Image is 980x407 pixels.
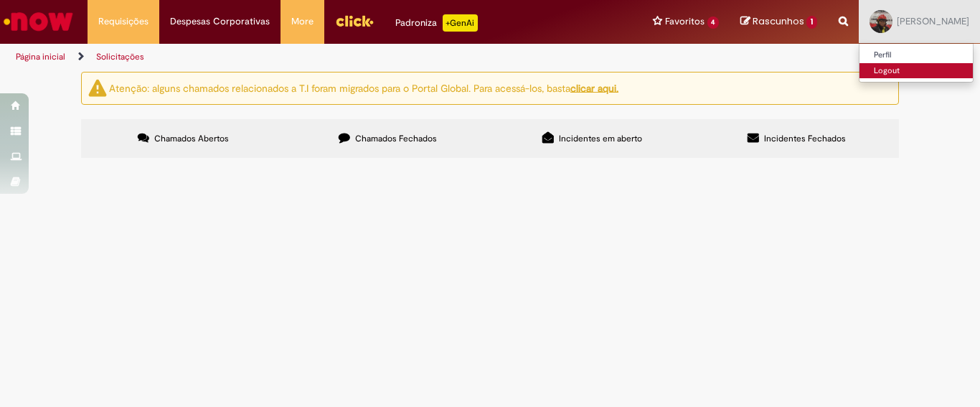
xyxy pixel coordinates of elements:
a: Rascunhos [740,15,817,29]
ng-bind-html: Atenção: alguns chamados relacionados a T.I foram migrados para o Portal Global. Para acessá-los,... [109,81,618,94]
span: Rascunhos [753,14,804,28]
a: Perfil [859,47,973,63]
ul: Trilhas de página [11,44,643,70]
span: 4 [707,17,720,29]
p: +GenAi [443,14,478,32]
span: Incidentes em aberto [559,133,642,144]
span: Chamados Fechados [355,133,437,144]
span: More [291,14,314,29]
img: click_logo_yellow_360x200.png [335,10,374,32]
span: Favoritos [665,14,705,29]
span: 1 [806,16,817,29]
a: Solicitações [96,51,144,62]
span: Despesas Corporativas [170,14,270,29]
a: clicar aqui. [570,81,618,94]
a: Página inicial [16,51,65,62]
span: Requisições [98,14,149,29]
span: Incidentes Fechados [764,133,846,144]
span: [PERSON_NAME] [897,15,969,27]
img: ServiceNow [1,7,75,36]
span: Chamados Abertos [154,133,229,144]
a: Logout [859,63,973,79]
div: Padroniza [395,14,478,32]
